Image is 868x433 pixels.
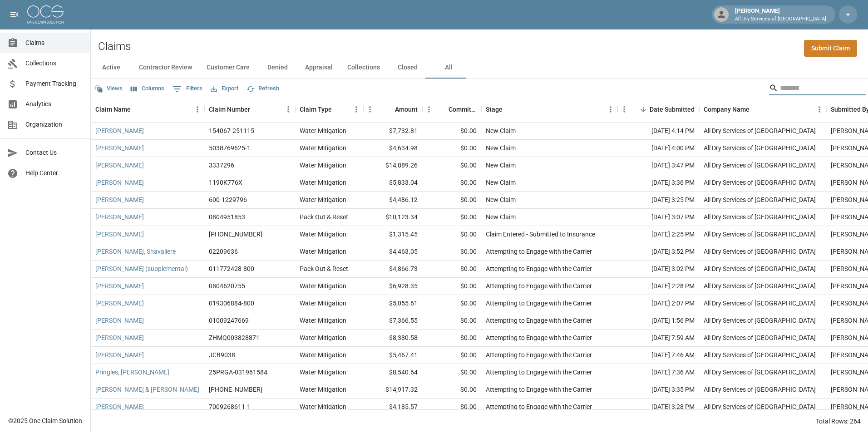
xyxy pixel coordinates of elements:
div: All Dry Services of Atlanta [704,316,816,325]
div: Attempting to Engage with the Carrier [486,385,592,394]
div: 3337296 [209,161,234,170]
div: $7,366.55 [363,312,422,330]
div: $0.00 [422,174,481,192]
button: Select columns [128,82,167,96]
div: Attempting to Engage with the Carrier [486,264,592,273]
button: Menu [191,103,204,116]
div: Attempting to Engage with the Carrier [486,299,592,308]
div: All Dry Services of Atlanta [704,299,816,308]
div: 1190K776X [209,178,242,187]
button: Sort [250,103,263,116]
div: Water Mitigation [300,161,346,170]
div: All Dry Services of Atlanta [704,143,816,153]
div: $0.00 [422,123,481,140]
div: [DATE] 3:47 PM [617,157,699,174]
div: Water Mitigation [300,402,346,411]
div: [DATE] 3:07 PM [617,209,699,226]
div: Total Rows: 264 [816,417,861,426]
a: [PERSON_NAME] [95,350,144,359]
div: 01-009-082254 [209,385,262,394]
div: New Claim [486,195,516,204]
div: 019306884-800 [209,299,254,308]
span: Help Center [25,168,83,178]
button: Sort [131,103,143,116]
div: Water Mitigation [300,299,346,308]
a: [PERSON_NAME] [95,299,144,308]
div: $0.00 [422,399,481,416]
div: [DATE] 1:56 PM [617,312,699,330]
button: Menu [813,103,826,116]
div: © 2025 One Claim Solution [8,416,82,425]
div: $0.00 [422,261,481,278]
div: All Dry Services of Atlanta [704,350,816,359]
div: ZHMQ003828871 [209,333,260,342]
div: $0.00 [422,364,481,381]
div: All Dry Services of Atlanta [704,178,816,187]
div: $0.00 [422,192,481,209]
img: ocs-logo-white-transparent.png [27,5,64,24]
button: Sort [332,103,345,116]
div: [DATE] 2:28 PM [617,278,699,295]
div: Stage [481,97,617,122]
button: Menu [422,103,436,116]
div: [DATE] 3:35 PM [617,381,699,399]
div: 02209636 [209,247,238,256]
div: $0.00 [422,243,481,261]
span: Analytics [25,99,83,109]
button: Refresh [244,82,281,96]
div: 0804951853 [209,212,245,221]
div: $10,123.34 [363,209,422,226]
div: Amount [395,97,418,122]
div: Pack Out & Reset [300,212,348,221]
div: Date Submitted [650,97,695,122]
div: [DATE] 2:25 PM [617,226,699,243]
div: Date Submitted [617,97,699,122]
span: Claims [25,38,83,48]
div: All Dry Services of Atlanta [704,385,816,394]
div: $1,315.45 [363,226,422,243]
div: Attempting to Engage with the Carrier [486,281,592,290]
div: $5,055.61 [363,295,422,312]
span: Collections [25,59,83,68]
div: dynamic tabs [91,57,868,79]
div: Company Name [704,97,750,122]
div: $0.00 [422,295,481,312]
div: Committed Amount [422,97,481,122]
div: Claim Number [204,97,295,122]
div: [DATE] 4:14 PM [617,123,699,140]
div: 600-1229796 [209,195,247,204]
div: Stage [486,97,503,122]
div: $0.00 [422,381,481,399]
button: Active [91,57,132,79]
div: All Dry Services of Atlanta [704,195,816,204]
div: $0.00 [422,347,481,364]
a: [PERSON_NAME], Shavaliere [95,247,176,256]
div: $0.00 [422,330,481,347]
button: Denied [257,57,298,79]
div: Search [769,81,866,97]
button: Views [93,82,125,96]
div: Claim Entered - Submitted to Insurance [486,230,595,239]
a: [PERSON_NAME] [95,316,144,325]
div: [DATE] 3:25 PM [617,192,699,209]
div: Water Mitigation [300,247,346,256]
div: [DATE] 2:07 PM [617,295,699,312]
div: 154067-251115 [209,126,254,135]
div: $0.00 [422,278,481,295]
div: $0.00 [422,140,481,157]
div: All Dry Services of Atlanta [704,264,816,273]
div: $5,833.04 [363,174,422,192]
div: [DATE] 3:02 PM [617,261,699,278]
div: Claim Type [295,97,363,122]
div: All Dry Services of Atlanta [704,247,816,256]
div: 011772428-800 [209,264,254,273]
a: [PERSON_NAME] [95,178,144,187]
div: New Claim [486,161,516,170]
div: All Dry Services of Atlanta [704,281,816,290]
div: $0.00 [422,312,481,330]
div: $0.00 [422,209,481,226]
button: Export [208,82,241,96]
div: $4,634.98 [363,140,422,157]
button: Menu [604,103,617,116]
div: 7009268611-1 [209,402,251,411]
